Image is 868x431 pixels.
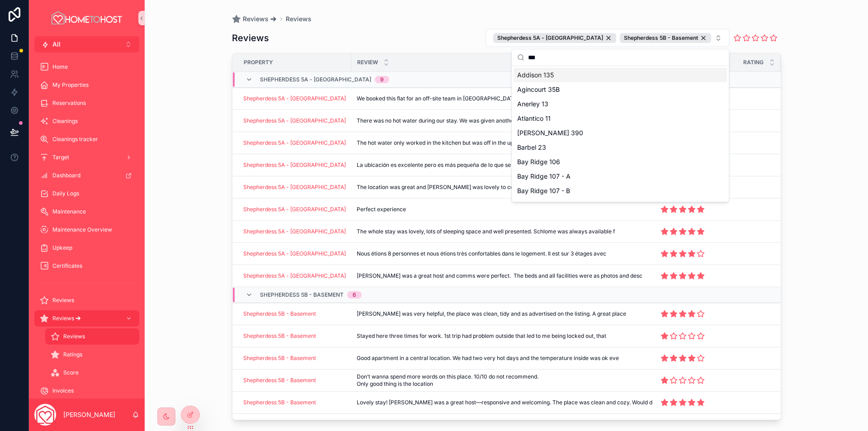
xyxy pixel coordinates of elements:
[52,244,72,251] span: Upkeep
[243,250,346,257] a: Shepherdess 5A - [GEOGRAPHIC_DATA]
[486,29,730,47] button: Select Button
[243,184,346,191] a: Shepherdess 5A - [GEOGRAPHIC_DATA]
[243,139,346,147] a: Shepherdess 5A - [GEOGRAPHIC_DATA]
[380,76,384,83] div: 9
[34,95,139,111] a: Reservations
[52,63,68,71] span: Home
[243,355,346,362] a: Shepherdess 5B - Basement
[357,250,606,257] span: Nous étions 8 personnes et nous étions très confortables dans le logement. Il est sur 3 étages avec
[243,206,346,213] a: Shepherdess 5A - [GEOGRAPHIC_DATA]
[34,185,139,202] a: Daily Logs
[34,131,139,147] a: Cleanings tracker
[624,34,698,42] span: Shepherdess 5B - Basement
[232,14,277,24] a: Reviews 🡪
[517,186,570,195] span: Bay Ridge 107 - B
[52,190,79,197] span: Daily Logs
[50,11,123,25] img: App logo
[357,95,655,102] a: We booked this flat for an off-site team in [GEOGRAPHIC_DATA] (5 people), but unfortunately, only...
[243,377,346,384] a: Shepherdess 5B - Basement
[353,291,356,298] div: 6
[45,346,139,363] a: Ratings
[52,262,82,270] span: Certificates
[52,136,98,143] span: Cleanings tracker
[357,117,655,124] a: There was no hot water during our stay. We was given another building we could use the shower in, bu
[357,206,406,213] span: Perfect experience
[34,36,139,52] button: Select Button
[243,95,346,102] a: Shepherdess 5A - [GEOGRAPHIC_DATA]
[243,117,346,124] a: Shepherdess 5A - [GEOGRAPHIC_DATA]
[243,310,346,317] a: Shepherdess 5B - Basement
[34,310,139,327] a: Reviews 🡪
[63,369,79,376] span: Score
[243,332,316,340] a: Shepherdess 5B - Basement
[243,310,316,317] span: Shepherdess 5B - Basement
[357,399,655,406] a: Lovely stay! [PERSON_NAME] was a great host—responsive and welcoming. The place was clean and coz...
[357,228,655,235] a: The whole stay was lovely, lots of sleeping space and well presented. Schlome was always available f
[517,172,571,181] span: Bay Ridge 107 - A
[620,33,711,43] button: Unselect 27289
[52,208,86,215] span: Maintenance
[34,59,139,75] a: Home
[34,292,139,308] a: Reviews
[34,77,139,93] a: My Properties
[286,14,311,24] a: Reviews
[243,228,346,235] span: Shepherdess 5A - [GEOGRAPHIC_DATA]
[52,297,74,304] span: Reviews
[357,59,378,66] span: Review
[34,383,139,399] a: Invoices
[52,99,86,107] span: Reservations
[63,351,82,358] span: Ratings
[34,258,139,274] a: Certificates
[357,355,655,362] a: Good apartment in a central location. We had two very hot days and the temperature inside was ok eve
[357,117,617,124] span: There was no hot water during our stay. We was given another building we could use the shower in, bu
[357,139,655,147] a: The hot water only worked in the kitchen but was off in the upstairs 2 showers, a [PERSON_NAME] c...
[357,250,655,257] a: Nous étions 8 personnes et nous étions très confortables dans le logement. Il est sur 3 étages avec
[260,76,371,83] span: Shepherdess 5A - [GEOGRAPHIC_DATA]
[52,40,61,49] span: All
[357,373,655,388] a: Don’t wanna spend more words on this place. 10/10 do not recommend. Only good thing is the location
[357,184,655,191] a: The location was great and [PERSON_NAME] was lovely to communicate with, but there were severe ma...
[517,71,554,80] span: Addison 135
[357,399,652,406] span: Lovely stay! [PERSON_NAME] was a great host—responsive and welcoming. The place was clean and coz...
[63,333,85,340] span: Reviews
[493,33,616,43] button: Unselect 27290
[517,201,571,210] span: Bay Ridge 108 - A
[243,377,316,384] span: Shepherdess 5B - Basement
[34,204,139,220] a: Maintenance
[244,59,273,66] span: Property
[357,161,655,169] a: La ubicación es excelente pero es más pequeña de lo que se mira en fotografías, nos salieron ratas.
[45,328,139,345] a: Reviews
[243,161,346,169] a: Shepherdess 5A - [GEOGRAPHIC_DATA]
[517,143,546,152] span: Barbel 23
[34,149,139,166] a: Target
[243,272,346,279] a: Shepherdess 5A - [GEOGRAPHIC_DATA]
[512,66,729,202] div: Suggestions
[232,32,269,44] h1: Reviews
[34,167,139,184] a: Dashboard
[357,206,655,213] a: Perfect experience
[357,95,640,102] span: We booked this flat for an off-site team in [GEOGRAPHIC_DATA] (5 people), but unfortunately, only...
[243,399,346,406] a: Shepherdess 5B - Basement
[357,161,610,169] span: La ubicación es excelente pero es más pequeña de lo que se mira en fotografías, nos salieron ratas.
[63,410,115,419] p: [PERSON_NAME]
[243,14,277,24] span: Reviews 🡪
[357,184,649,191] span: The location was great and [PERSON_NAME] was lovely to communicate with, but there were severe ma...
[357,228,615,235] span: The whole stay was lovely, lots of sleeping space and well presented. Schlome was always available f
[743,59,764,66] span: Rating
[52,387,74,394] span: Invoices
[52,154,69,161] span: Target
[243,399,316,406] a: Shepherdess 5B - Basement
[34,240,139,256] a: Upkeep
